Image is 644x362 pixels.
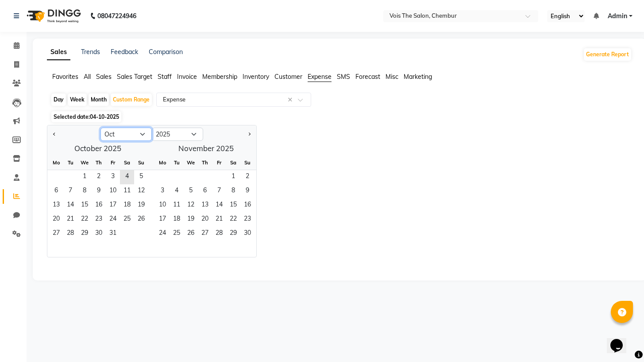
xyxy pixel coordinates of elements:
div: We [77,156,92,170]
div: Saturday, October 11, 2025 [120,184,134,199]
div: Thursday, November 20, 2025 [198,213,212,227]
span: 29 [77,227,92,241]
div: Thursday, October 9, 2025 [92,184,106,199]
div: Tuesday, November 25, 2025 [170,227,184,241]
span: 1 [77,170,92,184]
span: 8 [226,184,240,199]
div: Friday, November 14, 2025 [212,199,226,213]
span: 21 [212,213,226,227]
span: 13 [49,199,63,213]
div: Thursday, November 6, 2025 [198,184,212,199]
div: Wednesday, October 29, 2025 [77,227,92,241]
button: Generate Report [584,48,631,61]
span: 31 [106,227,120,241]
div: Thursday, October 2, 2025 [92,170,106,184]
div: Sunday, October 26, 2025 [134,213,148,227]
span: All [84,73,91,81]
div: Wednesday, November 26, 2025 [184,227,198,241]
span: 24 [106,213,120,227]
span: 15 [226,199,240,213]
span: Favorites [52,73,78,81]
a: Sales [47,44,70,60]
button: Previous month [51,127,58,141]
div: Wednesday, October 15, 2025 [77,199,92,213]
span: 30 [240,227,255,241]
div: Tuesday, November 18, 2025 [170,213,184,227]
div: Saturday, November 8, 2025 [226,184,240,199]
span: 04-10-2025 [90,113,119,120]
div: Mo [49,156,63,170]
div: Sunday, November 16, 2025 [240,199,255,213]
div: Sa [120,156,134,170]
div: Saturday, October 4, 2025 [120,170,134,184]
span: 4 [120,170,134,184]
div: Wednesday, November 5, 2025 [184,184,198,199]
div: Friday, November 28, 2025 [212,227,226,241]
div: Sunday, October 5, 2025 [134,170,148,184]
div: Monday, October 13, 2025 [49,199,63,213]
div: Tu [170,156,184,170]
span: 22 [226,213,240,227]
span: 3 [155,184,170,199]
div: Thursday, October 23, 2025 [92,213,106,227]
span: 13 [198,199,212,213]
span: 25 [170,227,184,241]
span: 4 [170,184,184,199]
div: Saturday, October 18, 2025 [120,199,134,213]
div: Thursday, October 30, 2025 [92,227,106,241]
div: Su [134,156,148,170]
span: 11 [170,199,184,213]
span: 28 [63,227,77,241]
span: 27 [49,227,63,241]
span: 25 [120,213,134,227]
div: Saturday, November 15, 2025 [226,199,240,213]
div: We [184,156,198,170]
span: 30 [92,227,106,241]
span: 23 [240,213,255,227]
div: Monday, November 3, 2025 [155,184,170,199]
div: Friday, November 21, 2025 [212,213,226,227]
div: Sunday, November 9, 2025 [240,184,255,199]
div: Fr [106,156,120,170]
span: 17 [106,199,120,213]
div: Friday, November 7, 2025 [212,184,226,199]
div: Day [51,93,66,106]
span: Inventory [243,73,269,81]
span: 10 [106,184,120,199]
div: Sunday, November 2, 2025 [240,170,255,184]
span: 14 [212,199,226,213]
div: Thursday, November 13, 2025 [198,199,212,213]
div: Thursday, November 27, 2025 [198,227,212,241]
span: Misc [386,73,398,81]
span: 21 [63,213,77,227]
div: Su [240,156,255,170]
span: 28 [212,227,226,241]
span: 9 [92,184,106,199]
span: 17 [155,213,170,227]
div: Tuesday, October 7, 2025 [63,184,77,199]
div: Tuesday, October 28, 2025 [63,227,77,241]
div: Wednesday, October 8, 2025 [77,184,92,199]
span: Selected date: [51,111,121,122]
span: 11 [120,184,134,199]
span: 22 [77,213,92,227]
span: Customer [274,73,302,81]
span: 8 [77,184,92,199]
a: Trends [81,48,100,56]
a: Feedback [111,48,138,56]
span: Membership [202,73,237,81]
select: Select year [152,128,203,141]
div: Monday, November 24, 2025 [155,227,170,241]
div: Sunday, November 30, 2025 [240,227,255,241]
div: Wednesday, October 22, 2025 [77,213,92,227]
div: Th [198,156,212,170]
div: Monday, October 27, 2025 [49,227,63,241]
span: Invoice [177,73,197,81]
span: 6 [198,184,212,199]
span: 7 [212,184,226,199]
div: Sunday, November 23, 2025 [240,213,255,227]
span: 23 [92,213,106,227]
a: Comparison [149,48,183,56]
div: Friday, October 3, 2025 [106,170,120,184]
div: Saturday, November 22, 2025 [226,213,240,227]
